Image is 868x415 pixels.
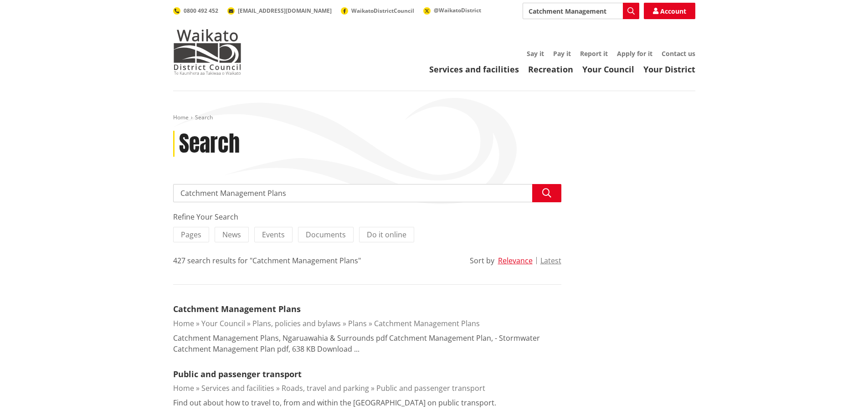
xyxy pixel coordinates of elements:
[429,64,519,75] a: Services and facilities
[341,7,414,15] a: WaikatoDistrictCouncil
[173,184,561,202] input: Search input
[173,113,189,121] a: Home
[528,64,573,75] a: Recreation
[540,256,561,265] button: Latest
[201,383,274,393] a: Services and facilities
[201,318,245,328] a: Your Council
[423,6,481,14] a: @WaikatoDistrict
[252,318,341,328] a: Plans, policies and bylaws
[348,318,367,328] a: Plans
[374,318,480,328] a: Catchment Management Plans
[173,7,218,15] a: 0800 492 452
[351,7,414,15] span: WaikatoDistrictCouncil
[173,397,496,408] p: Find out about how to travel to, from and within the [GEOGRAPHIC_DATA] on public transport.
[498,256,533,265] button: Relevance
[582,64,634,75] a: Your Council
[173,114,695,122] nav: breadcrumb
[195,113,213,121] span: Search
[222,230,241,240] span: News
[173,383,194,393] a: Home
[282,383,369,393] a: Roads, travel and parking
[367,230,406,240] span: Do it online
[580,49,608,58] a: Report it
[617,49,652,58] a: Apply for it
[434,6,481,14] span: @WaikatoDistrict
[470,255,494,266] div: Sort by
[173,211,561,222] div: Refine Your Search
[227,7,332,15] a: [EMAIL_ADDRESS][DOMAIN_NAME]
[527,49,544,58] a: Say it
[523,3,639,19] input: Search input
[306,230,346,240] span: Documents
[179,131,240,157] h1: Search
[184,7,218,15] span: 0800 492 452
[553,49,571,58] a: Pay it
[262,230,285,240] span: Events
[173,255,361,266] div: 427 search results for "Catchment Management Plans"
[643,64,695,75] a: Your District
[376,383,485,393] a: Public and passenger transport
[173,318,194,328] a: Home
[181,230,201,240] span: Pages
[644,3,695,19] a: Account
[662,49,695,58] a: Contact us
[173,303,301,314] a: Catchment Management Plans
[173,29,241,75] img: Waikato District Council - Te Kaunihera aa Takiwaa o Waikato
[173,333,561,354] p: Catchment Management Plans, Ngaruawahia & Surrounds pdf Catchment Management Plan, - Stormwater C...
[238,7,332,15] span: [EMAIL_ADDRESS][DOMAIN_NAME]
[173,369,302,379] a: Public and passenger transport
